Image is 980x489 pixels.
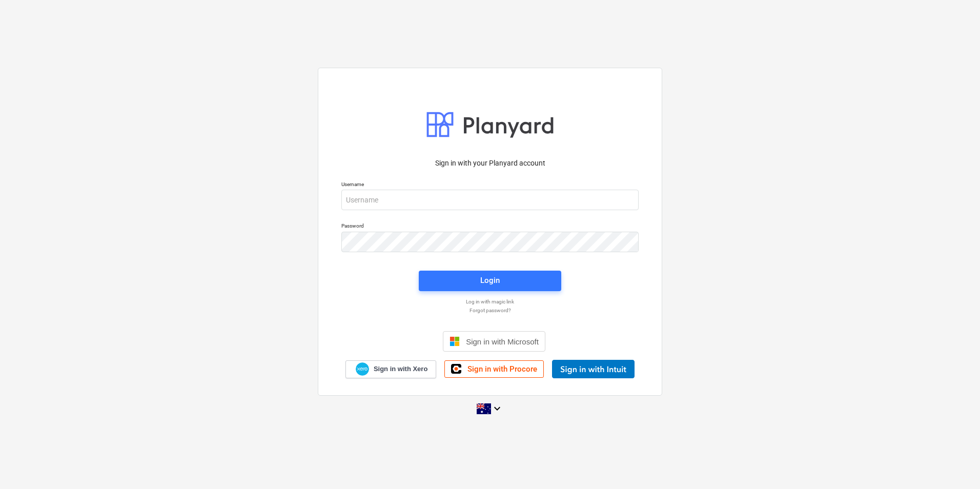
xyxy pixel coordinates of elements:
[444,360,544,378] a: Sign in with Procore
[341,181,639,190] p: Username
[341,158,639,169] p: Sign in with your Planyard account
[491,402,503,415] i: keyboard_arrow_down
[336,298,644,305] a: Log in with magic link
[450,336,460,347] img: Microsoft logo
[419,271,561,291] button: Login
[466,337,539,346] span: Sign in with Microsoft
[480,274,500,287] div: Login
[345,360,437,378] a: Sign in with Xero
[356,362,369,376] img: Xero logo
[467,364,537,374] span: Sign in with Procore
[374,364,427,374] span: Sign in with Xero
[336,307,644,314] a: Forgot password?
[341,190,639,210] input: Username
[341,222,639,231] p: Password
